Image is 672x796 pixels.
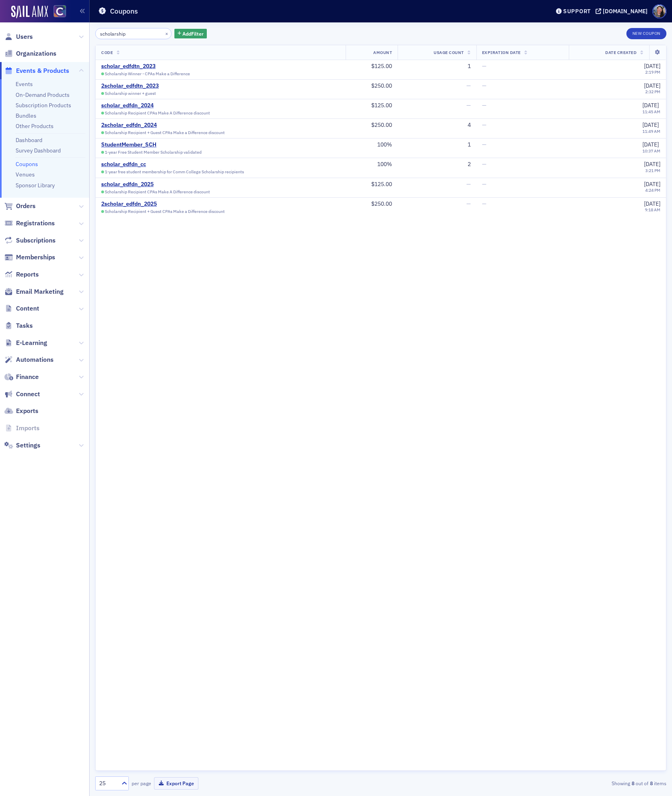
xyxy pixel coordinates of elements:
[4,219,55,228] a: Registrations
[16,102,71,109] a: Subscription Products
[642,109,660,114] time: 11:45 AM
[371,102,392,109] span: $125.00
[16,355,54,364] span: Automations
[4,355,54,364] a: Automations
[642,121,659,128] span: [DATE]
[482,82,486,89] span: —
[642,141,659,148] span: [DATE]
[377,160,392,168] span: 100%
[101,181,210,188] a: scholar_edfdn_2025
[4,49,56,58] a: Organizations
[16,270,39,279] span: Reports
[182,30,204,37] span: Add Filter
[4,373,39,381] a: Finance
[466,82,471,89] span: —
[645,168,660,173] time: 3:21 PM
[605,50,636,55] span: Date Created
[4,304,39,313] a: Content
[403,141,470,148] div: 1
[174,29,207,39] button: AddFilter
[645,69,660,75] time: 2:19 PM
[101,102,210,109] a: scholar_edfdn_2024
[482,121,486,128] span: —
[644,180,660,188] span: [DATE]
[371,180,392,188] span: $125.00
[16,236,56,245] span: Subscriptions
[110,6,138,16] h1: Coupons
[4,339,47,347] a: E-Learning
[101,63,190,70] a: scholar_edfdtn_2023
[105,91,178,96] span: Scholarship winner + guest
[642,102,659,109] span: [DATE]
[466,200,471,207] span: —
[101,50,113,55] span: Code
[16,49,56,58] span: Organizations
[16,253,55,262] span: Memberships
[101,82,178,90] a: 2scholar_edfdtn_2023
[16,91,70,98] a: On-Demand Products
[626,29,666,36] a: New Coupon
[4,407,38,415] a: Exports
[630,780,636,787] strong: 8
[373,50,392,55] span: Amount
[645,207,660,213] time: 9:18 AM
[99,779,117,788] div: 25
[466,102,471,109] span: —
[16,390,40,399] span: Connect
[16,304,39,313] span: Content
[105,130,225,135] span: Scholarship Recipient + Guest CPAs Make a Difference discount
[16,160,38,168] a: Coupons
[644,160,660,168] span: [DATE]
[16,32,33,41] span: Users
[16,80,33,88] a: Events
[105,110,210,116] span: Scholarship Recipient CPAs Make A Difference discount
[644,82,660,89] span: [DATE]
[16,147,61,154] a: Survey Dashboard
[626,28,666,39] button: New Coupon
[482,200,486,207] span: —
[482,160,486,168] span: —
[642,128,660,134] time: 11:49 AM
[54,5,66,18] img: SailAMX
[4,66,69,75] a: Events & Products
[16,182,55,189] a: Sponsor Library
[48,5,66,19] a: View Homepage
[371,82,392,89] span: $250.00
[154,777,198,790] button: Export Page
[466,180,471,188] span: —
[4,202,36,211] a: Orders
[16,66,69,75] span: Events & Products
[4,287,64,296] a: Email Marketing
[101,122,225,129] a: 2scholar_edfdn_2024
[4,321,33,330] a: Tasks
[644,62,660,70] span: [DATE]
[105,169,244,174] span: 1-year free student membership for Comm College Scholarship recipients
[16,321,33,330] span: Tasks
[4,253,55,262] a: Memberships
[648,780,654,787] strong: 8
[105,209,225,214] span: Scholarship Recipient + Guest CPAs Make a Difference discount
[434,50,464,55] span: Usage Count
[16,219,55,228] span: Registrations
[16,136,42,144] a: Dashboard
[563,8,591,15] div: Support
[101,161,244,168] a: scholar_edfdn_cc
[11,6,48,18] img: SailAMX
[16,112,36,119] a: Bundles
[596,8,650,14] button: [DOMAIN_NAME]
[101,141,202,148] a: StudentMember_SCH
[645,187,660,193] time: 4:24 PM
[16,202,36,211] span: Orders
[371,121,392,128] span: $250.00
[16,441,40,450] span: Settings
[482,50,521,55] span: Expiration Date
[652,4,666,18] span: Profile
[101,201,225,208] a: 2scholar_edfdn_2025
[371,62,392,70] span: $125.00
